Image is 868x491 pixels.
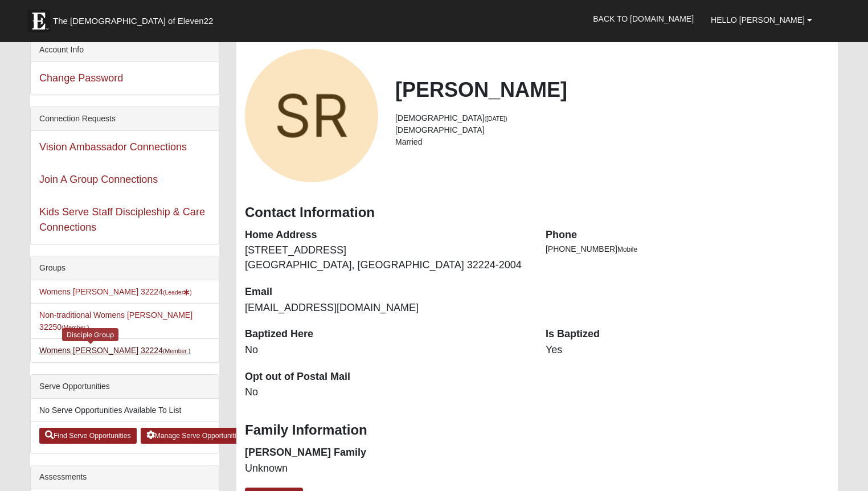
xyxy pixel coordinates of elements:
[245,49,378,182] a: View Fullsize Photo
[39,310,193,332] a: Non-traditional Womens [PERSON_NAME] 32250(Member )
[546,243,829,255] li: [PHONE_NUMBER]
[245,243,529,272] dd: [STREET_ADDRESS] [GEOGRAPHIC_DATA], [GEOGRAPHIC_DATA] 32224-2004
[31,399,219,422] li: No Serve Opportunities Available To List
[31,256,219,280] div: Groups
[395,136,829,148] li: Married
[53,15,213,27] span: The [DEMOGRAPHIC_DATA] of Eleven22
[31,107,219,131] div: Connection Requests
[546,228,829,243] dt: Phone
[163,347,190,354] small: (Member )
[245,301,529,316] dd: [EMAIL_ADDRESS][DOMAIN_NAME]
[62,324,89,331] small: (Member )
[245,327,529,342] dt: Baptized Here
[62,328,118,341] div: Disciple Group
[395,77,829,102] h2: [PERSON_NAME]
[395,124,829,136] li: [DEMOGRAPHIC_DATA]
[27,10,50,32] img: Eleven22 logo
[245,461,529,476] dd: Unknown
[395,112,829,124] li: [DEMOGRAPHIC_DATA]
[245,445,529,460] dt: [PERSON_NAME] Family
[39,174,158,185] a: Join A Group Connections
[39,287,192,296] a: Womens [PERSON_NAME] 32224(Leader)
[245,343,529,358] dd: No
[39,72,123,84] a: Change Password
[245,228,529,243] dt: Home Address
[245,385,529,400] dd: No
[39,346,190,355] a: Womens [PERSON_NAME] 32224(Member )
[22,4,249,32] a: The [DEMOGRAPHIC_DATA] of Eleven22
[163,289,192,296] small: (Leader )
[245,370,529,384] dt: Opt out of Postal Mail
[711,15,805,24] span: Hello [PERSON_NAME]
[31,465,219,489] div: Assessments
[31,38,219,62] div: Account Info
[39,141,187,153] a: Vision Ambassador Connections
[39,428,137,444] a: Find Serve Opportunities
[245,204,829,221] h3: Contact Information
[702,6,821,34] a: Hello [PERSON_NAME]
[31,375,219,399] div: Serve Opportunities
[245,422,829,439] h3: Family Information
[39,206,205,233] a: Kids Serve Staff Discipleship & Care Connections
[485,115,507,122] small: ([DATE])
[617,245,637,253] span: Mobile
[546,343,829,358] dd: Yes
[584,5,702,33] a: Back to [DOMAIN_NAME]
[546,327,829,342] dt: Is Baptized
[245,285,529,300] dt: Email
[141,428,249,444] a: Manage Serve Opportunities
